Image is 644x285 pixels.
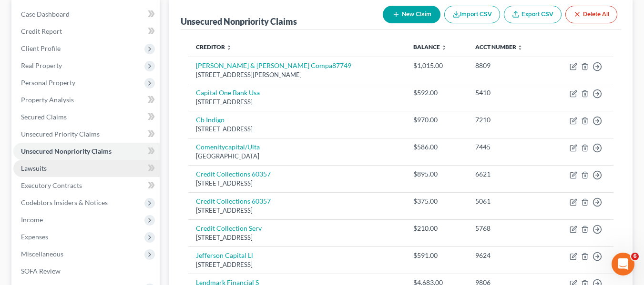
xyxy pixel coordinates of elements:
[196,197,271,205] a: Credit Collections 60357
[196,43,232,50] a: Creditor unfold_more
[413,115,460,125] div: $970.00
[475,169,540,179] div: 6621
[13,177,160,194] a: Executory Contracts
[196,116,225,124] a: Cb Indigo
[21,181,82,189] span: Executory Contracts
[21,79,75,87] span: Personal Property
[413,224,460,233] div: $210.00
[413,251,460,260] div: $591.00
[631,253,639,260] span: 6
[413,88,460,98] div: $592.00
[21,130,100,138] span: Unsecured Priority Claims
[181,16,297,27] div: Unsecured Nonpriority Claims
[21,216,43,224] span: Income
[13,263,160,280] a: SOFA Review
[475,197,540,206] div: 5061
[13,143,160,160] a: Unsecured Nonpriority Claims
[612,253,634,275] iframe: Intercom live chat
[21,10,70,18] span: Case Dashboard
[21,44,61,52] span: Client Profile
[13,23,160,40] a: Credit Report
[475,88,540,98] div: 5410
[475,224,540,233] div: 5768
[196,98,398,107] div: [STREET_ADDRESS]
[196,88,260,97] a: Capital One Bank Usa
[475,61,540,70] div: 8809
[196,224,262,232] a: Credit Collection Serv
[441,45,447,50] i: unfold_more
[196,125,398,134] div: [STREET_ADDRESS]
[565,6,617,23] button: Delete All
[21,198,108,206] span: Codebtors Insiders & Notices
[196,179,398,188] div: [STREET_ADDRESS]
[196,152,398,161] div: [GEOGRAPHIC_DATA]
[196,260,398,269] div: [STREET_ADDRESS]
[504,6,562,23] a: Export CSV
[444,6,500,23] button: Import CSV
[21,164,47,172] span: Lawsuits
[21,147,112,155] span: Unsecured Nonpriority Claims
[13,6,160,23] a: Case Dashboard
[413,61,460,70] div: $1,015.00
[517,45,523,50] i: unfold_more
[413,169,460,179] div: $895.00
[413,142,460,152] div: $586.00
[196,233,398,242] div: [STREET_ADDRESS]
[196,143,260,151] a: Comenitycapital/Ulta
[475,43,523,50] a: Acct Number unfold_more
[196,70,398,79] div: [STREET_ADDRESS][PERSON_NAME]
[196,251,253,259] a: Jefferson Capital Ll
[21,267,61,275] span: SOFA Review
[21,250,63,258] span: Miscellaneous
[21,113,67,121] span: Secured Claims
[21,233,48,241] span: Expenses
[13,160,160,177] a: Lawsuits
[475,115,540,125] div: 7210
[21,27,62,35] span: Credit Report
[21,61,62,69] span: Real Property
[475,142,540,152] div: 7445
[413,197,460,206] div: $375.00
[21,96,74,104] span: Property Analysis
[413,43,447,50] a: Balance unfold_more
[196,61,351,69] a: [PERSON_NAME] & [PERSON_NAME] Compa87749
[196,206,398,215] div: [STREET_ADDRESS]
[13,108,160,126] a: Secured Claims
[475,251,540,260] div: 9624
[13,126,160,143] a: Unsecured Priority Claims
[13,91,160,108] a: Property Analysis
[383,6,440,23] button: New Claim
[226,45,232,50] i: unfold_more
[196,170,271,178] a: Credit Collections 60357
